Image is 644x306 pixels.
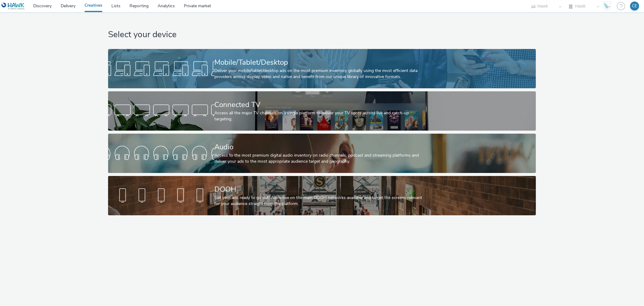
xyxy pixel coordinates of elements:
[214,99,427,110] div: Connected TV
[108,91,536,131] a: Connected TVAccess all the major TV channels on a single platform to deliver your TV spots across...
[602,1,611,11] img: Hawk Academy
[108,176,536,215] a: DOOHGet your ads ready to go out! Advertise on the main DOOH networks available and target the sc...
[214,184,427,195] div: DOOH
[214,195,427,207] div: Get your ads ready to go out! Advertise on the main DOOH networks available and target the screen...
[602,1,614,11] a: Hawk Academy
[2,2,25,10] img: undefined Logo
[214,152,427,165] div: Access to the most premium digital audio inventory on radio channels, podcast and streaming platf...
[632,2,637,11] div: CE
[108,49,536,88] a: Mobile/Tablet/DesktopDeliver your mobile/tablet/desktop ads on the most premium inventory globall...
[214,57,427,68] div: Mobile/Tablet/Desktop
[108,29,536,41] h1: Select your device
[214,68,427,80] div: Deliver your mobile/tablet/desktop ads on the most premium inventory globally using the most effi...
[214,142,427,152] div: Audio
[108,134,536,173] a: AudioAccess to the most premium digital audio inventory on radio channels, podcast and streaming ...
[214,110,427,122] div: Access all the major TV channels on a single platform to deliver your TV spots across live and ca...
